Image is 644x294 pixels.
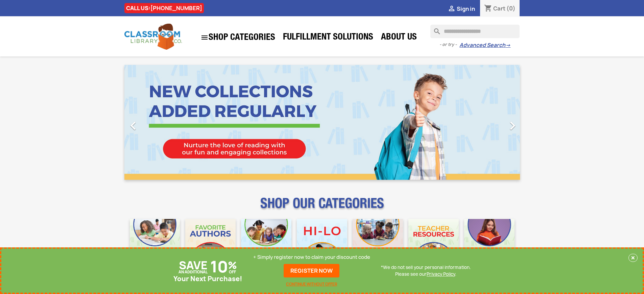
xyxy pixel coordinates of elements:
span: - or try - [439,41,459,48]
span: → [505,42,510,49]
a: SHOP CATEGORIES [197,30,279,45]
i: shopping_cart [484,5,492,13]
img: CLC_Fiction_Nonfiction_Mobile.jpg [353,219,403,269]
span: (0) [506,5,516,12]
a: Advanced Search→ [459,42,510,49]
a: Fulfillment Solutions [280,31,377,45]
img: CLC_HiLo_Mobile.jpg [297,219,347,269]
img: CLC_Teacher_Resources_Mobile.jpg [408,219,459,269]
i:  [448,5,456,13]
a: About Us [378,31,420,45]
i:  [125,117,142,134]
a: Next [460,65,520,180]
input: Search [430,25,520,38]
ul: Carousel container [124,65,520,180]
span: Sign in [457,5,475,13]
img: CLC_Dyslexia_Mobile.jpg [464,219,515,269]
p: SHOP OUR CATEGORIES [124,201,520,214]
div: CALL US: [124,3,204,13]
img: Classroom Library Company [124,24,182,50]
a: [PHONE_NUMBER] [150,4,202,12]
a:  Sign in [448,5,475,13]
img: CLC_Favorite_Authors_Mobile.jpg [185,219,236,269]
img: CLC_Phonics_And_Decodables_Mobile.jpg [241,219,291,269]
i:  [200,33,209,42]
i: search [430,25,438,33]
a: Previous [124,65,184,180]
img: CLC_Bulk_Mobile.jpg [130,219,180,269]
i:  [504,117,521,134]
span: Cart [493,5,505,12]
